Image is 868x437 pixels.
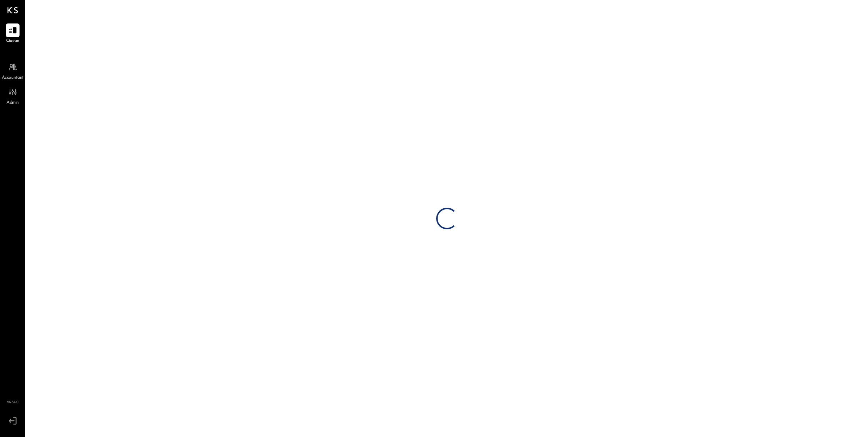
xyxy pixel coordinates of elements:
[0,85,25,106] a: Admin
[6,38,20,44] span: Queue
[0,23,25,44] a: Queue
[2,75,24,81] span: Accountant
[7,100,19,106] span: Admin
[0,60,25,81] a: Accountant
